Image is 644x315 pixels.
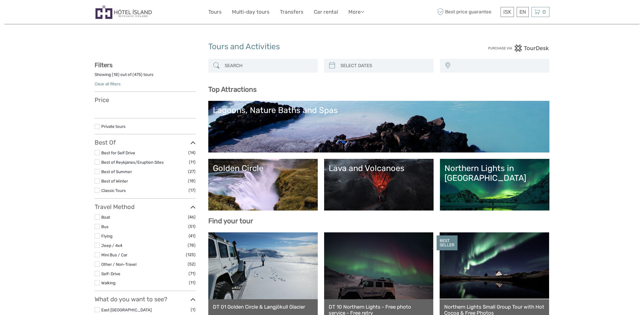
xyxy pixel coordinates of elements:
h1: Tours and Activities [208,42,436,52]
span: ISK [503,9,511,15]
label: 18 [113,72,118,77]
span: (125) [186,251,196,258]
a: Private tours [101,124,126,129]
div: EN [517,7,529,17]
a: Clear all filters [95,81,121,86]
img: PurchaseViaTourDesk.png [488,44,549,52]
span: (41) [189,232,196,239]
span: 0 [542,9,547,15]
h3: Travel Method [95,203,196,211]
a: Lagoons, Nature Baths and Spas [213,105,545,148]
span: (11) [189,159,196,166]
a: Lava and Volcanoes [329,163,429,206]
a: Flying [101,234,112,238]
span: (52) [188,261,196,268]
a: Best of Summer [101,169,132,174]
a: More [348,8,364,16]
b: Top Attractions [208,85,257,94]
a: Jeep / 4x4 [101,243,122,248]
b: Find your tour [208,217,253,225]
span: (27) [188,168,196,175]
a: Best of Reykjanes/Eruption Sites [101,160,164,165]
input: SEARCH [222,60,315,71]
span: (14) [188,149,196,156]
a: Multi-day tours [232,8,270,16]
div: Lava and Volcanoes [329,163,429,173]
a: Boat [101,215,110,220]
span: (51) [188,223,196,230]
h3: Best Of [95,139,196,146]
a: Best for Self Drive [101,150,135,155]
span: (17) [189,187,196,194]
a: Bus [101,224,109,229]
a: Car rental [314,8,338,16]
a: Walking [101,280,116,285]
div: BEST SELLER [437,235,458,251]
a: Classic Tours [101,188,126,193]
span: (78) [188,242,196,249]
a: Best of Winter [101,179,128,183]
div: Golden Circle [213,163,313,173]
a: Transfers [280,8,304,16]
h3: What do you want to see? [95,296,196,303]
div: Northern Lights in [GEOGRAPHIC_DATA] [444,163,545,183]
span: (46) [188,214,196,221]
span: (71) [189,270,196,277]
img: Hótel Ísland [95,5,153,19]
span: (18) [188,177,196,184]
a: Self-Drive [101,271,120,276]
a: East [GEOGRAPHIC_DATA] [101,307,152,312]
div: Showing ( ) out of ( ) tours [95,72,196,81]
a: Other / Non-Travel [101,262,136,267]
a: Mini Bus / Car [101,252,127,257]
h3: Price [95,96,196,104]
a: DT 01 Golden Circle & Langjökull Glacier [213,304,313,310]
a: Northern Lights in [GEOGRAPHIC_DATA] [444,163,545,206]
span: (11) [189,279,196,286]
div: Lagoons, Nature Baths and Spas [213,105,545,115]
span: (1) [191,306,196,313]
a: Tours [208,8,222,16]
span: Best price guarantee [436,7,499,17]
strong: Filters [95,61,112,69]
a: Golden Circle [213,163,313,206]
input: SELECT DATES [338,60,431,71]
label: 475 [134,72,141,77]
